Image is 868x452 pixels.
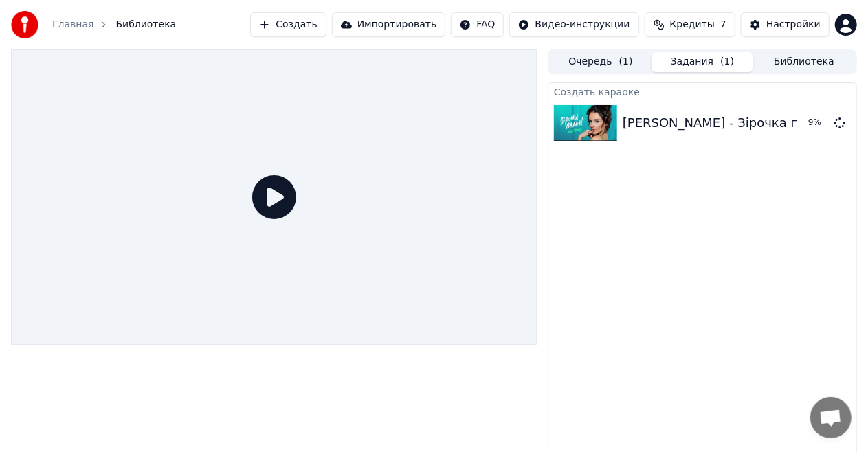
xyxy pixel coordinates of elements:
[550,52,652,72] button: Очередь
[11,11,38,38] img: youka
[548,83,856,100] div: Создать караоке
[753,52,855,72] button: Библиотека
[741,12,830,37] button: Настройки
[623,113,830,133] div: [PERSON_NAME] - Зірочка палай
[720,18,726,32] span: 7
[810,397,852,438] div: Відкритий чат
[52,18,176,32] nav: breadcrumb
[766,18,821,32] div: Настройки
[670,18,715,32] span: Кредиты
[115,18,176,32] span: Библиотека
[52,18,93,32] a: Главная
[332,12,446,37] button: Импортировать
[250,12,326,37] button: Создать
[509,12,638,37] button: Видео-инструкции
[720,55,734,69] span: ( 1 )
[652,52,753,72] button: Задания
[645,12,735,37] button: Кредиты7
[808,117,829,128] div: 9 %
[451,12,504,37] button: FAQ
[619,55,633,69] span: ( 1 )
